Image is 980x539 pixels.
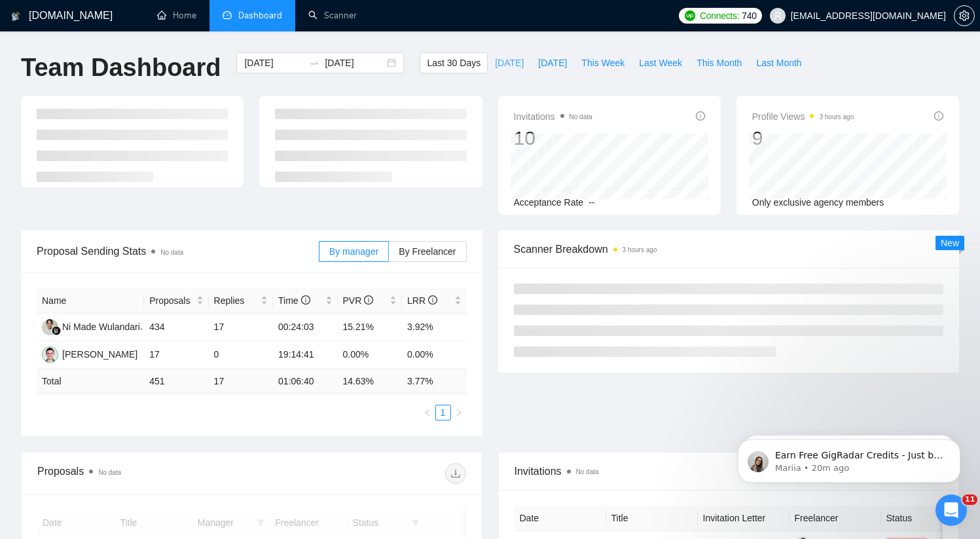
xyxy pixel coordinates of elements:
[589,197,594,208] span: --
[954,10,974,21] span: setting
[718,412,980,504] iframe: Intercom notifications message
[495,56,524,70] span: [DATE]
[338,341,402,369] td: 0.00%
[244,56,304,70] input: Start date
[11,6,20,27] img: logo
[399,246,456,257] span: By Freelancer
[427,56,481,70] span: Last 30 Days
[954,10,975,21] a: setting
[451,405,467,420] button: right
[420,405,435,420] button: left
[632,52,689,73] button: Last Week
[752,197,884,208] span: Only exclusive agency members
[273,314,337,341] td: 00:24:03
[436,405,450,420] a: 1
[531,52,574,73] button: [DATE]
[574,52,632,73] button: This Week
[606,506,698,531] th: Title
[42,346,58,363] img: EP
[428,295,437,305] span: info-circle
[514,109,592,124] span: Invitations
[62,320,140,334] div: Ni Made Wulandari
[37,369,144,394] td: Total
[402,314,467,341] td: 3.92%
[37,243,319,259] span: Proposal Sending Stats
[325,56,384,70] input: End date
[278,295,310,306] span: Time
[309,58,319,68] span: swap-right
[209,369,273,394] td: 17
[223,10,232,20] span: dashboard
[455,409,463,417] span: right
[752,126,854,151] div: 9
[789,506,881,531] th: Freelancer
[700,9,739,23] span: Connects:
[52,326,61,335] img: gigradar-bm.png
[343,295,374,306] span: PVR
[538,56,567,70] span: [DATE]
[402,369,467,394] td: 3.77 %
[420,52,488,73] button: Last 30 Days
[37,463,251,484] div: Proposals
[881,506,973,531] th: Status
[698,506,789,531] th: Invitation Letter
[42,319,58,335] img: NM
[160,249,183,256] span: No data
[934,111,943,121] span: info-circle
[420,405,435,420] li: Previous Page
[962,494,977,505] span: 11
[42,321,140,331] a: NMNi Made Wulandari
[773,11,782,20] span: user
[21,52,221,83] h1: Team Dashboard
[157,10,196,21] a: homeHome
[514,197,584,208] span: Acceptance Rate
[935,494,967,526] iframe: Intercom live chat
[623,246,657,253] time: 3 hours ago
[581,56,625,70] span: This Week
[338,369,402,394] td: 14.63 %
[364,295,373,305] span: info-circle
[144,314,208,341] td: 434
[488,52,531,73] button: [DATE]
[451,405,467,420] li: Next Page
[402,341,467,369] td: 0.00%
[424,409,431,417] span: left
[37,288,144,314] th: Name
[309,58,319,68] span: to
[301,295,310,305] span: info-circle
[144,288,208,314] th: Proposals
[742,9,756,23] span: 740
[214,293,258,308] span: Replies
[689,52,749,73] button: This Month
[685,10,695,21] img: upwork-logo.png
[697,56,742,70] span: This Month
[514,241,944,257] span: Scanner Breakdown
[42,348,137,359] a: EP[PERSON_NAME]
[144,369,208,394] td: 451
[514,126,592,151] div: 10
[144,341,208,369] td: 17
[98,469,121,476] span: No data
[570,113,592,121] span: No data
[62,347,137,362] div: [PERSON_NAME]
[515,463,943,479] span: Invitations
[273,369,337,394] td: 01:06:40
[515,506,606,531] th: Date
[752,109,854,124] span: Profile Views
[941,238,959,248] span: New
[209,341,273,369] td: 0
[819,113,854,121] time: 3 hours ago
[273,341,337,369] td: 19:14:41
[407,295,437,306] span: LRR
[238,10,282,21] span: Dashboard
[338,314,402,341] td: 15.21%
[696,111,705,121] span: info-circle
[308,10,357,21] a: searchScanner
[329,246,378,257] span: By manager
[576,468,599,475] span: No data
[209,314,273,341] td: 17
